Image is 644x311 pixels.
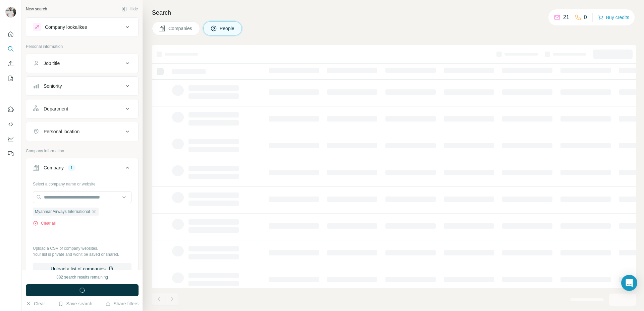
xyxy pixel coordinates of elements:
[26,55,138,71] button: Job title
[26,19,138,35] button: Company lookalikes
[33,178,131,187] div: Select a company name or website
[26,124,138,140] button: Personal location
[220,25,235,32] span: People
[5,28,16,40] button: Quick start
[26,44,139,50] p: Personal information
[5,118,16,130] button: Use Surfe API
[44,60,60,67] div: Job title
[5,7,16,17] img: Avatar
[33,263,131,275] button: Upload a list of companies
[56,274,108,280] div: 382 search results remaining
[68,165,75,171] div: 1
[621,275,637,291] div: Open Intercom Messenger
[117,4,143,14] button: Hide
[105,300,139,307] button: Share filters
[563,13,569,21] p: 21
[152,8,636,17] h4: Search
[33,245,131,251] p: Upload a CSV of company websites.
[33,251,131,257] p: Your list is private and won't be saved or shared.
[44,83,62,89] div: Seniority
[26,300,45,307] button: Clear
[33,220,56,226] button: Clear all
[26,160,138,178] button: Company1
[44,105,68,112] div: Department
[5,58,16,70] button: Enrich CSV
[5,103,16,115] button: Use Surfe on LinkedIn
[58,300,92,307] button: Save search
[26,101,138,117] button: Department
[5,43,16,55] button: Search
[5,72,16,84] button: My lists
[35,209,90,215] span: Myanmar Airways International
[5,148,16,160] button: Feedback
[584,13,587,21] p: 0
[45,24,87,30] div: Company lookalikes
[44,128,79,135] div: Personal location
[598,13,629,22] button: Buy credits
[168,25,193,32] span: Companies
[26,148,139,154] p: Company information
[26,78,138,94] button: Seniority
[26,6,47,12] div: New search
[5,133,16,145] button: Dashboard
[44,164,64,171] div: Company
